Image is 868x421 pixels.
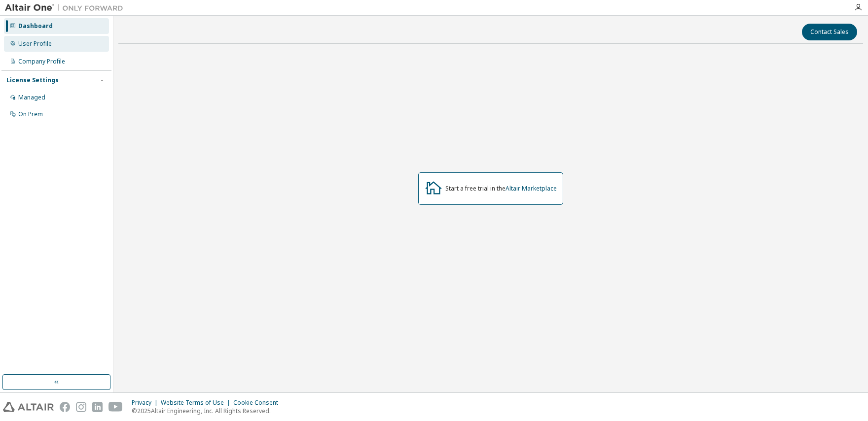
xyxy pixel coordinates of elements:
[18,58,65,65] div: Company Profile
[132,407,284,415] p: © 2025 Altair Engineering, Inc. All Rights Reserved.
[18,110,43,118] div: On Prem
[3,402,54,412] img: altair_logo.svg
[108,402,123,412] img: youtube.svg
[445,185,557,193] div: Start a free trial in the
[18,22,53,30] div: Dashboard
[132,399,161,407] div: Privacy
[76,402,86,412] img: instagram.svg
[233,399,284,407] div: Cookie Consent
[6,76,59,84] div: License Settings
[18,40,52,48] div: User Profile
[60,402,70,412] img: facebook.svg
[802,24,857,40] button: Contact Sales
[18,94,45,101] div: Managed
[161,399,233,407] div: Website Terms of Use
[506,184,557,193] a: Altair Marketplace
[5,3,128,13] img: Altair One
[92,402,103,412] img: linkedin.svg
